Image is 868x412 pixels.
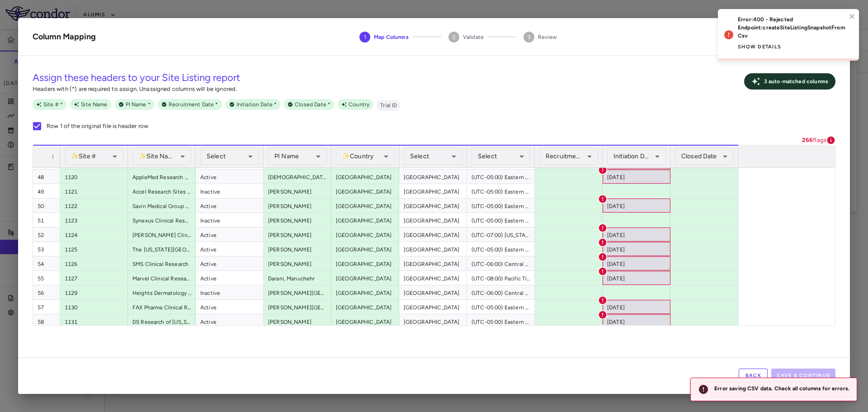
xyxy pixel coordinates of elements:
[196,199,264,213] div: Active
[196,314,264,328] div: Active
[268,147,327,165] div: PI Name
[128,300,196,314] div: FAX Pharma Clinical Research Inc
[60,300,128,314] div: 1130
[128,285,196,299] div: Heights Dermatology and Aesthetics
[60,227,128,242] div: 1124
[399,199,467,213] div: [GEOGRAPHIC_DATA]
[764,77,828,85] p: 3 auto- matched column s
[336,147,395,165] div: ✨ Country
[467,170,535,184] div: (UTC-05:00) Eastern Time ([GEOGRAPHIC_DATA] & [GEOGRAPHIC_DATA])
[331,213,399,227] div: [GEOGRAPHIC_DATA]
[264,170,331,184] div: [DEMOGRAPHIC_DATA][PERSON_NAME]
[603,227,670,242] div: [DATE]
[331,256,399,270] div: [GEOGRAPHIC_DATA]
[467,184,535,198] div: (UTC-05:00) Eastern Time ([GEOGRAPHIC_DATA] & [GEOGRAPHIC_DATA])
[33,256,60,270] div: 54
[264,300,331,314] div: [PERSON_NAME][GEOGRAPHIC_DATA]
[603,271,670,285] div: [DATE]
[128,199,196,213] div: Savin Medical Group LLC
[47,122,148,130] p: Row 1 of the original file is header row
[196,256,264,270] div: Active
[291,100,334,109] span: Closed Date *
[374,33,409,41] span: Map Columns
[410,152,429,160] span: Select
[33,300,60,314] div: 57
[607,147,666,165] div: Initiation Date
[60,170,128,184] div: 1120
[165,100,222,109] span: Recruitment Date *
[467,242,535,256] div: (UTC-05:00) Eastern Time ([GEOGRAPHIC_DATA] & [GEOGRAPHIC_DATA])
[132,147,191,165] div: ✨ Site Name
[331,285,399,299] div: [GEOGRAPHIC_DATA]
[478,152,497,160] span: Select
[40,100,66,109] span: Site # *
[399,227,467,242] div: [GEOGRAPHIC_DATA]
[467,213,535,227] div: (UTC-05:00) Eastern Time ([GEOGRAPHIC_DATA] & [GEOGRAPHIC_DATA])
[331,300,399,314] div: [GEOGRAPHIC_DATA]
[802,136,826,144] p: flags
[467,227,535,242] div: (UTC-07:00) [US_STATE]
[331,314,399,328] div: [GEOGRAPHIC_DATA]
[331,227,399,242] div: [GEOGRAPHIC_DATA]
[77,100,111,109] span: Site Name
[331,184,399,198] div: [GEOGRAPHIC_DATA]
[467,300,535,314] div: (UTC-05:00) Eastern Time ([GEOGRAPHIC_DATA] & [GEOGRAPHIC_DATA])
[196,170,264,184] div: Active
[264,213,331,227] div: [PERSON_NAME]
[264,271,331,285] div: Darani, Manuchehr
[33,31,96,43] div: Column Mapping
[33,285,60,299] div: 56
[264,256,331,270] div: [PERSON_NAME]
[467,256,535,270] div: (UTC-06:00) Central Time ([GEOGRAPHIC_DATA] & [GEOGRAPHIC_DATA])
[196,213,264,227] div: Inactive
[196,271,264,285] div: Active
[399,314,467,328] div: [GEOGRAPHIC_DATA]
[33,314,60,328] div: 58
[65,147,123,165] div: ✨ Site #
[399,170,467,184] div: [GEOGRAPHIC_DATA]
[399,271,467,285] div: [GEOGRAPHIC_DATA]
[128,271,196,285] div: Marvel Clinical Research LLC
[60,271,128,285] div: 1127
[33,184,60,198] div: 49
[603,242,670,256] div: [DATE]
[128,170,196,184] div: AppleMed Research Group
[849,13,855,22] button: close
[60,213,128,227] div: 1123
[122,100,154,109] span: PI Name *
[738,15,846,24] p: Error: 400 - Rejected
[33,70,240,85] h5: Assign these headers to your Site Listing report
[467,314,535,328] div: (UTC-05:00) Eastern Time ([GEOGRAPHIC_DATA] & [GEOGRAPHIC_DATA])
[364,34,366,40] text: 1
[128,184,196,198] div: Accel Research Sites [GEOGRAPHIC_DATA]
[207,152,226,160] span: Select
[33,271,60,285] div: 55
[264,199,331,213] div: [PERSON_NAME]
[60,285,128,299] div: 1129
[377,101,401,109] span: Trial ID
[467,271,535,285] div: (UTC-08:00) Pacific Time ([GEOGRAPHIC_DATA] & [GEOGRAPHIC_DATA])
[33,227,60,242] div: 52
[128,242,196,256] div: The [US_STATE][GEOGRAPHIC_DATA] [GEOGRAPHIC_DATA] OSUWMC OSU Dermatology [GEOGRAPHIC_DATA]
[539,147,598,165] div: Recruitment Date
[233,100,281,109] span: Initiation Date *
[196,300,264,314] div: Active
[264,184,331,198] div: [PERSON_NAME]
[739,369,768,383] button: Back
[60,184,128,198] div: 1121
[603,199,670,213] div: [DATE]
[603,314,670,328] div: [DATE]
[196,184,264,198] div: Inactive
[603,170,670,184] div: [DATE]
[345,100,373,109] span: Country
[331,242,399,256] div: [GEOGRAPHIC_DATA]
[196,285,264,299] div: Inactive
[675,147,734,165] div: Closed Date
[467,199,535,213] div: (UTC-05:00) Eastern Time ([GEOGRAPHIC_DATA] & [GEOGRAPHIC_DATA])
[399,285,467,299] div: [GEOGRAPHIC_DATA]
[196,242,264,256] div: Active
[603,256,670,270] div: [DATE]
[196,227,264,242] div: Active
[399,242,467,256] div: [GEOGRAPHIC_DATA]
[264,285,331,299] div: [PERSON_NAME][GEOGRAPHIC_DATA]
